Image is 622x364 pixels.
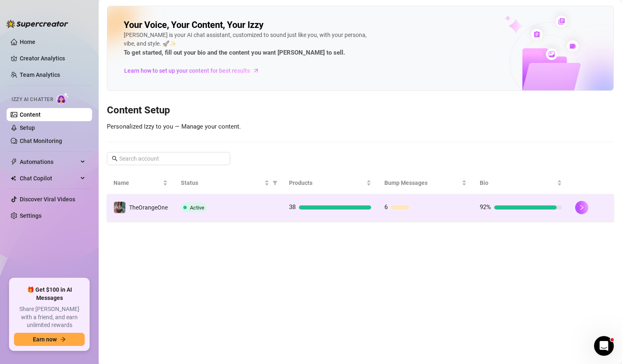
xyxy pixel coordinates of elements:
[594,336,614,356] iframe: Intercom live chat
[273,180,277,185] span: filter
[119,154,219,163] input: Search account
[20,212,42,219] a: Settings
[14,286,85,302] span: 🎁 Get $100 in AI Messages
[20,124,35,131] a: Setup
[579,205,585,210] span: right
[124,19,264,31] h2: Your Voice, Your Content, Your Izzy
[20,138,62,144] a: Chat Monitoring
[12,96,53,104] span: Izzy AI Chatter
[473,172,569,194] th: Bio
[480,178,555,187] span: Bio
[113,178,161,187] span: Name
[114,202,125,213] img: TheOrangeOne
[124,66,250,75] span: Learn how to set up your content for best results
[271,177,279,189] span: filter
[252,67,260,75] span: arrow-right
[107,123,241,130] span: Personalized Izzy to you — Manage your content.
[486,7,613,90] img: ai-chatter-content-library-cLFOSyPT.png
[282,172,378,194] th: Products
[289,203,296,211] span: 38
[384,203,388,211] span: 6
[190,205,204,211] span: Active
[384,178,460,187] span: Bump Messages
[112,156,118,161] span: search
[107,172,174,194] th: Name
[289,178,365,187] span: Products
[7,20,68,28] img: logo-BBDzfeDw.svg
[20,172,78,185] span: Chat Copilot
[20,39,35,45] a: Home
[14,333,85,346] button: Earn nowarrow-right
[11,159,17,165] span: thunderbolt
[20,71,60,78] a: Team Analytics
[480,203,491,211] span: 92%
[181,178,263,187] span: Status
[124,64,266,77] a: Learn how to set up your content for best results
[174,172,282,194] th: Status
[124,31,370,58] div: [PERSON_NAME] is your AI chat assistant, customized to sound just like you, with your persona, vi...
[124,49,345,56] strong: To get started, fill out your bio and the content you want [PERSON_NAME] to sell.
[60,336,66,342] span: arrow-right
[14,305,85,329] span: Share [PERSON_NAME] with a friend, and earn unlimited rewards
[129,204,168,211] span: TheOrangeOne
[20,196,75,203] a: Discover Viral Videos
[378,172,473,194] th: Bump Messages
[20,52,86,65] a: Creator Analytics
[20,155,78,168] span: Automations
[33,336,57,343] span: Earn now
[20,111,41,118] a: Content
[11,175,16,181] img: Chat Copilot
[56,92,69,104] img: AI Chatter
[575,201,588,214] button: right
[107,104,614,117] h3: Content Setup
